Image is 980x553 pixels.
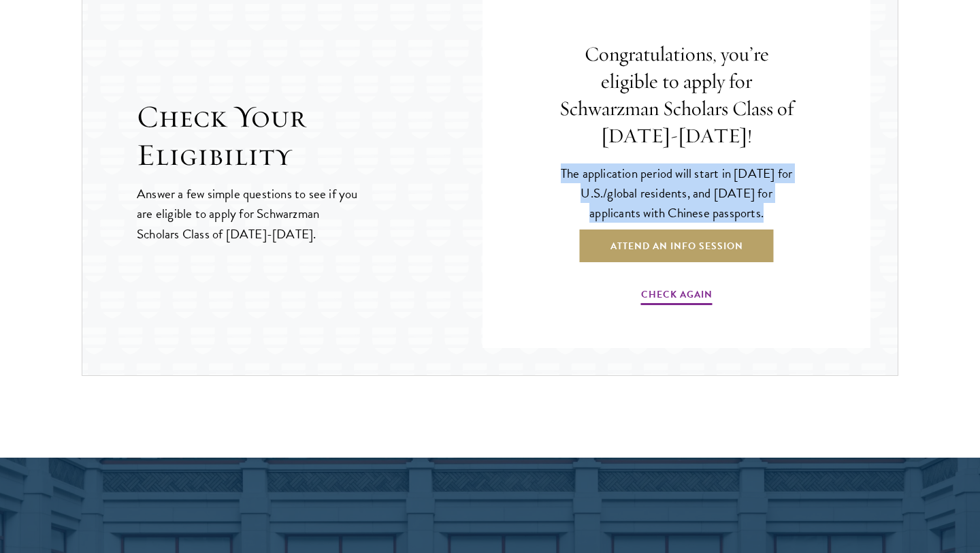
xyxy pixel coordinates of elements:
[137,184,359,243] p: Answer a few simple questions to see if you are eligible to apply for Schwarzman Scholars Class o...
[557,163,796,223] p: The application period will start in [DATE] for U.S./global residents, and [DATE] for applicants ...
[641,286,713,307] a: Check Again
[137,98,483,174] h2: Check Your Eligibility
[557,41,796,150] h4: Congratulations, you’re eligible to apply for Schwarzman Scholars Class of [DATE]-[DATE]!
[580,230,774,262] a: Attend an Info Session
